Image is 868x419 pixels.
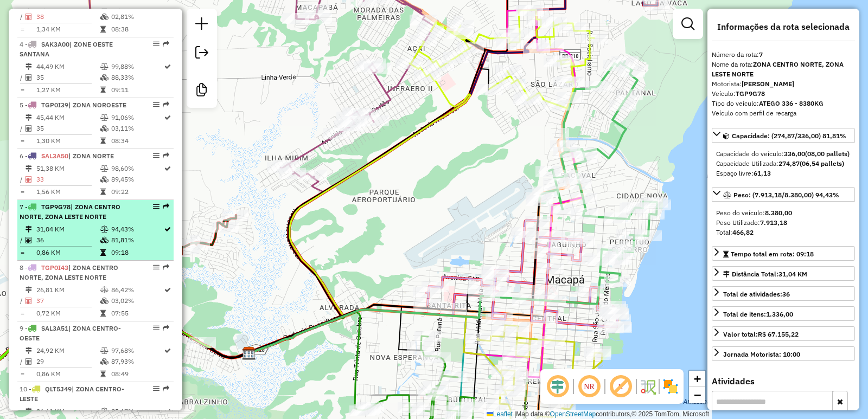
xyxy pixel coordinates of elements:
td: 38 [36,11,100,22]
span: | ZONA CENTRO-OESTE [20,324,121,342]
span: Peso: (7.913,18/8.380,00) 94,43% [733,191,839,199]
em: Opções [153,152,159,159]
td: 1,30 KM [36,136,100,146]
td: 98,60% [111,163,163,174]
div: Map data © contributors,© 2025 TomTom, Microsoft [484,410,712,419]
strong: TGP9G78 [736,89,765,98]
div: Total: [716,228,851,237]
td: 1,56 KM [36,186,100,197]
div: Valor total: [723,330,799,339]
i: Distância Total [25,114,32,121]
i: Rota otimizada [164,114,171,121]
i: % de utilização da cubagem [100,176,108,183]
i: Total de Atividades [25,74,32,81]
i: % de utilização do peso [100,165,108,172]
div: Número da rota: [712,50,855,60]
td: 09:22 [111,186,163,197]
a: Peso: (7.913,18/8.380,00) 94,43% [712,187,855,202]
span: | ZONA CENTRO NORTE, ZONA LESTE NORTE [20,263,118,281]
i: Tempo total em rota [100,26,106,33]
div: Total de itens: [723,310,793,319]
td: = [20,24,25,35]
i: % de utilização do peso [100,63,108,70]
td: 37 [36,295,100,306]
i: Rota otimizada [164,347,171,354]
span: 6 - [20,152,114,160]
strong: R$ 67.155,22 [758,330,799,338]
td: 0,86 KM [36,369,100,379]
i: Total de Atividades [25,237,32,243]
td: 0,86 KM [36,247,100,258]
em: Rota exportada [163,41,169,47]
td: / [20,123,25,134]
em: Opções [153,203,159,210]
div: Veículo com perfil de recarga [712,108,855,118]
i: % de utilização do peso [100,408,108,415]
td: 85,67% [111,406,163,417]
td: = [20,85,25,95]
a: OpenStreetMap [550,410,596,418]
td: 99,88% [111,61,163,72]
i: Total de Atividades [25,125,32,132]
span: | ZONA NOROESTE [68,101,126,109]
span: 9 - [20,324,121,342]
span: | ZONA CENTRO-LESTE [20,385,124,403]
td: 91,06% [111,112,163,123]
i: % de utilização da cubagem [100,74,108,81]
td: = [20,186,25,197]
i: Total de Atividades [25,298,32,304]
td: 07:55 [111,308,163,319]
i: % de utilização do peso [100,287,108,293]
span: Tempo total em rota: 09:18 [731,250,814,258]
td: 03,11% [111,123,163,134]
td: / [20,72,25,83]
a: Capacidade: (274,87/336,00) 81,81% [712,128,855,143]
span: + [694,372,701,385]
span: TGP0I43 [41,263,68,272]
i: Rota otimizada [164,226,171,233]
div: Capacidade do veículo: [716,149,851,159]
i: Tempo total em rota [100,371,106,377]
span: 5 - [20,101,126,109]
strong: 36 [782,290,790,298]
td: 0,72 KM [36,308,100,319]
strong: 61,13 [754,169,771,177]
strong: (06,54 pallets) [800,159,844,167]
strong: 466,82 [732,228,754,236]
i: Distância Total [25,226,32,233]
td: 03,02% [111,295,163,306]
td: 02,81% [111,11,163,22]
div: Veículo: [712,89,855,99]
i: Tempo total em rota [100,310,106,317]
i: % de utilização da cubagem [100,237,108,243]
span: 10 - [20,385,124,403]
div: Distância Total: [723,269,807,279]
div: Nome da rota: [712,60,855,79]
td: 35 [36,72,100,83]
td: 08:49 [111,369,163,379]
img: Exibir/Ocultar setores [662,378,679,395]
td: 26,61 KM [36,406,100,417]
i: Distância Total [25,63,32,70]
td: 87,93% [111,356,163,367]
i: Distância Total [25,287,32,293]
td: 31,04 KM [36,224,100,235]
a: Total de itens:1.336,00 [712,306,855,321]
span: Total de atividades: [723,290,790,298]
td: 81,81% [111,235,163,246]
i: Tempo total em rota [100,87,106,93]
td: 88,33% [111,72,163,83]
div: Tipo do veículo: [712,99,855,108]
span: QLT5J49 [45,385,72,393]
em: Opções [153,264,159,270]
td: / [20,235,25,246]
span: SAL3A50 [41,152,68,160]
span: SAL3A51 [41,324,68,332]
strong: ATEGO 336 - 8380KG [759,99,824,107]
td: = [20,308,25,319]
td: = [20,369,25,379]
strong: ZONA CENTRO NORTE, ZONA LESTE NORTE [712,60,844,78]
em: Rota exportada [163,264,169,270]
td: 1,27 KM [36,85,100,95]
div: Espaço livre: [716,169,851,178]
